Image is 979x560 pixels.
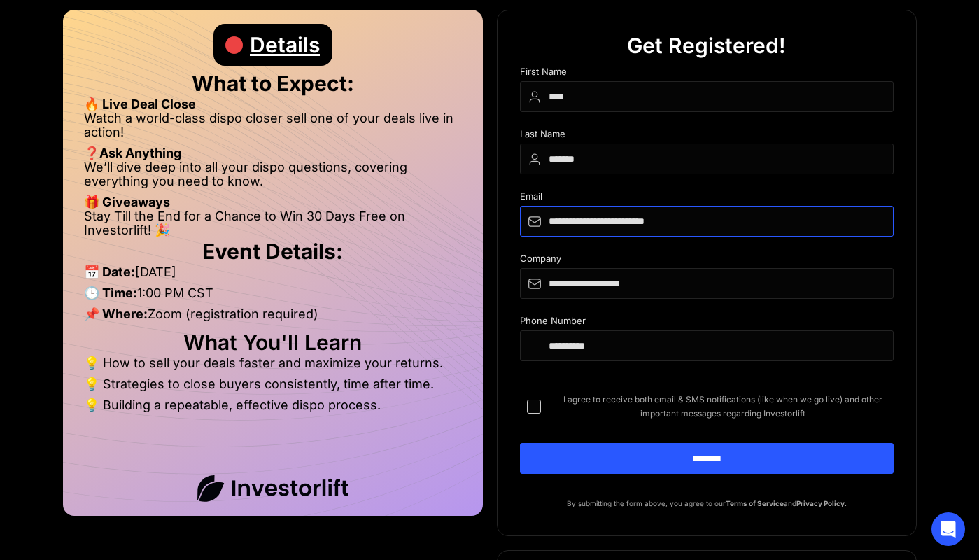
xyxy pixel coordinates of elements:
[84,398,462,412] li: 💡 Building a repeatable, effective dispo process.
[726,499,784,507] a: Terms of Service
[84,335,462,349] h2: What You'll Learn
[84,146,181,160] strong: ❓Ask Anything
[84,286,137,300] strong: 🕒 Time:
[84,307,462,328] li: Zoom (registration required)
[84,307,148,321] strong: 📌 Where:
[931,512,965,546] div: Open Intercom Messenger
[520,253,894,268] div: Company
[796,499,845,507] a: Privacy Policy
[84,265,462,286] li: [DATE]
[84,286,462,307] li: 1:00 PM CST
[84,377,462,398] li: 💡 Strategies to close buyers consistently, time after time.
[84,195,170,209] strong: 🎁 Giveaways
[520,66,894,81] div: First Name
[84,160,462,195] li: We’ll dive deep into all your dispo questions, covering everything you need to know.
[552,393,894,421] span: I agree to receive both email & SMS notifications (like when we go live) and other important mess...
[250,24,320,66] div: Details
[520,66,894,496] form: DIspo Day Main Form
[520,316,894,330] div: Phone Number
[84,356,462,377] li: 💡 How to sell your deals faster and maximize your returns.
[202,239,343,264] strong: Event Details:
[192,71,354,96] strong: What to Expect:
[84,209,462,237] li: Stay Till the End for a Chance to Win 30 Days Free on Investorlift! 🎉
[627,24,786,66] div: Get Registered!
[520,129,894,143] div: Last Name
[84,265,135,279] strong: 📅 Date:
[520,191,894,206] div: Email
[520,496,894,510] p: By submitting the form above, you agree to our and .
[84,111,462,146] li: Watch a world-class dispo closer sell one of your deals live in action!
[84,97,196,111] strong: 🔥 Live Deal Close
